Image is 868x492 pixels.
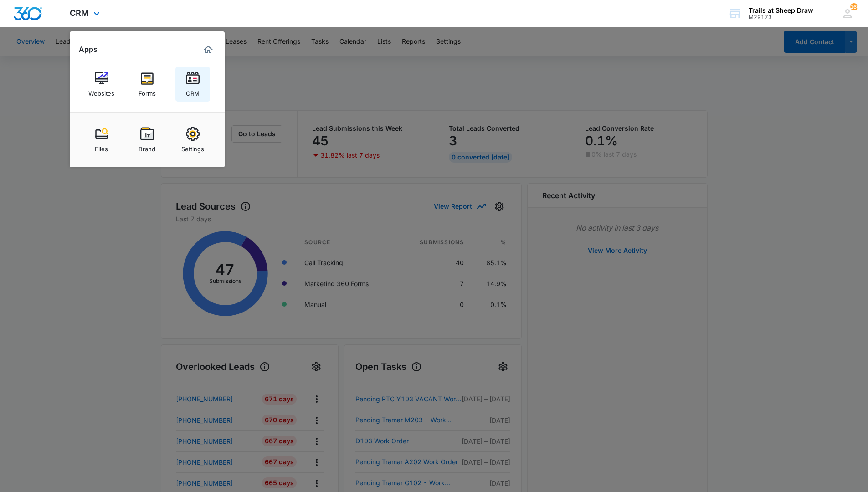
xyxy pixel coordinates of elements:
[130,123,164,157] a: Brand
[88,85,114,97] div: Websites
[175,123,210,157] a: Settings
[84,67,119,102] a: Websites
[79,45,98,54] h2: Apps
[70,8,89,18] span: CRM
[175,67,210,102] a: CRM
[139,85,156,97] div: Forms
[186,85,200,97] div: CRM
[181,141,204,153] div: Settings
[850,3,858,10] div: notifications count
[139,141,155,153] div: Brand
[201,42,216,57] a: Marketing 360® Dashboard
[84,123,119,157] a: Files
[95,141,108,153] div: Files
[749,7,813,14] div: account name
[850,3,858,10] span: 166
[130,67,164,102] a: Forms
[749,14,813,20] div: account id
